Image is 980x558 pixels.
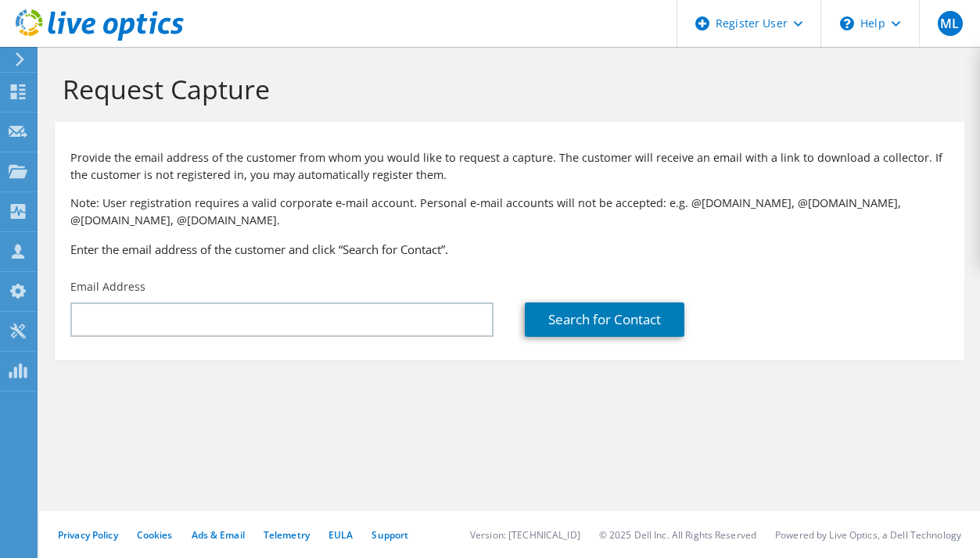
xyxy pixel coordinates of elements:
[70,241,949,258] h3: Enter the email address of the customer and click “Search for Contact”.
[137,528,173,542] a: Cookies
[938,11,963,36] span: ML
[840,16,854,30] svg: \n
[192,528,245,542] a: Ads & Email
[70,149,949,184] p: Provide the email address of the customer from whom you would like to request a capture. The cust...
[63,73,949,106] h1: Request Capture
[58,528,118,542] a: Privacy Policy
[70,195,949,229] p: Note: User registration requires a valid corporate e-mail account. Personal e-mail accounts will ...
[470,528,580,542] li: Version: [TECHNICAL_ID]
[264,528,310,542] a: Telemetry
[70,279,145,295] label: Email Address
[328,528,353,542] a: EULA
[775,528,961,542] li: Powered by Live Optics, a Dell Technology
[372,528,408,542] a: Support
[525,302,684,337] a: Search for Contact
[599,528,756,542] li: © 2025 Dell Inc. All Rights Reserved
